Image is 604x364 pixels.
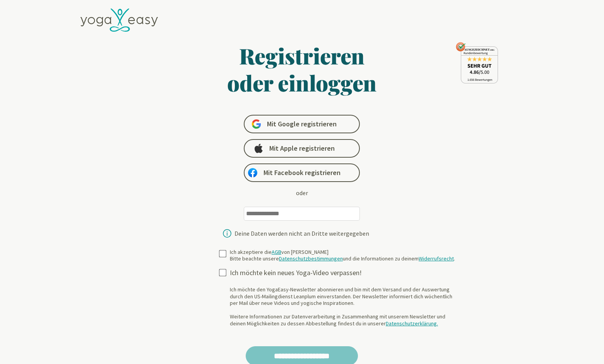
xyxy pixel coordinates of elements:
[456,42,498,83] img: ausgezeichnet_seal.png
[296,188,308,197] div: oder
[269,144,335,153] span: Mit Apple registrieren
[244,139,360,158] a: Mit Apple registrieren
[272,248,281,255] a: AGB
[152,42,452,96] h1: Registrieren oder einloggen
[264,168,340,177] span: Mit Facebook registrieren
[386,320,438,327] a: Datenschutzerklärung.
[244,163,360,182] a: Mit Facebook registrieren
[267,119,337,129] span: Mit Google registrieren
[234,230,369,236] div: Deine Daten werden nicht an Dritte weitergegeben
[419,255,454,262] a: Widerrufsrecht
[230,286,461,327] div: Ich möchte den YogaEasy-Newsletter abonnieren und bin mit dem Versand und der Auswertung durch de...
[244,115,360,133] a: Mit Google registrieren
[279,255,343,262] a: Datenschutzbestimmungen
[230,269,461,277] div: Ich möchte kein neues Yoga-Video verpassen!
[230,249,455,262] div: Ich akzeptiere die von [PERSON_NAME] Bitte beachte unsere und die Informationen zu deinem .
